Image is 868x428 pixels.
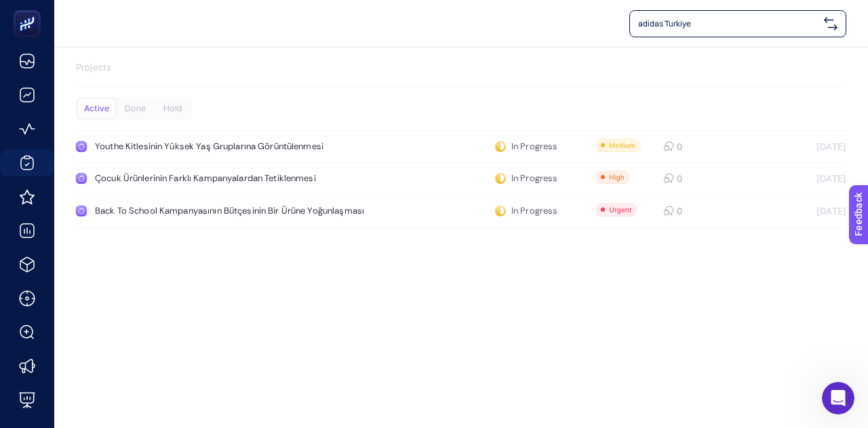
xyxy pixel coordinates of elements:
div: Active [78,99,115,118]
div: Çocuk Ürünlerinin Farklı Kampanyalardan Tetiklenmesi [95,173,408,184]
iframe: Intercom live chat [822,382,854,414]
div: [DATE] [751,141,846,152]
div: Done [117,99,154,118]
div: Hold [154,99,191,118]
a: Çocuk Ürünlerinin Farklı Kampanyalardan TetiklenmesiIn Progress0[DATE] [76,163,846,195]
img: svg%3e [824,17,837,31]
div: In Progress [495,141,557,152]
div: 0 [663,206,675,216]
div: Youthe Kitlesinin Yüksek Yaş Gruplarına Görüntülenmesi [95,141,408,152]
div: In Progress [495,173,557,184]
span: adidas Turkiye [638,18,818,29]
div: 0 [663,173,675,184]
span: Feedback [8,4,52,15]
div: Back To School Kampanyasının Bütçesinin Bir Ürüne Yoğunlaşması [95,206,408,216]
div: [DATE] [751,173,846,184]
a: Back To School Kampanyasının Bütçesinin Bir Ürüne YoğunlaşmasıIn Progress0[DATE] [76,195,846,228]
p: Projects [76,61,846,75]
div: [DATE] [751,206,846,216]
div: In Progress [495,206,557,216]
div: 0 [663,141,675,152]
a: Youthe Kitlesinin Yüksek Yaş Gruplarına GörüntülenmesiIn Progress0[DATE] [76,130,846,163]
